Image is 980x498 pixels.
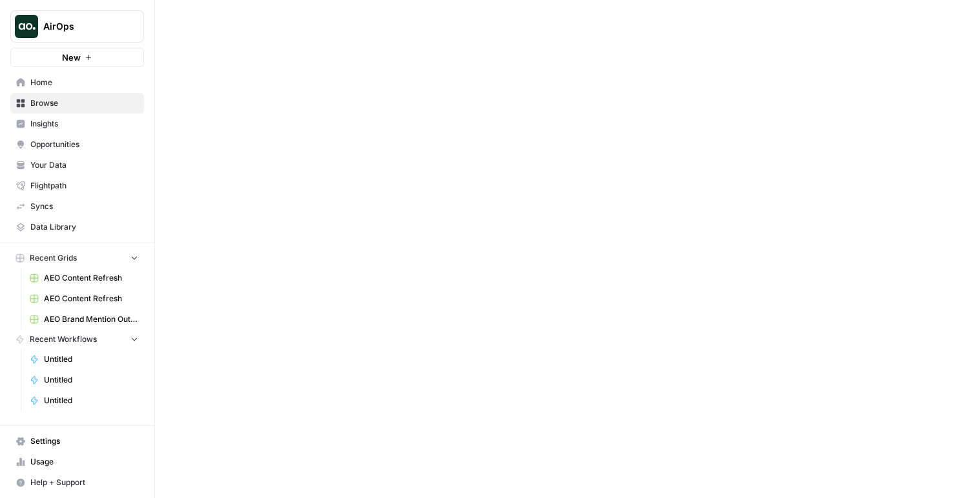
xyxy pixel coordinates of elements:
[24,309,144,330] a: AEO Brand Mention Outreach
[43,20,121,33] span: AirOps
[10,155,144,175] a: Your Data
[10,175,144,196] a: Flightpath
[30,159,138,171] span: Your Data
[10,114,144,134] a: Insights
[24,390,144,411] a: Untitled
[30,334,97,345] span: Recent Workflows
[24,268,144,288] a: AEO Content Refresh
[30,139,138,150] span: Opportunities
[10,330,144,349] button: Recent Workflows
[10,431,144,452] a: Settings
[30,252,77,264] span: Recent Grids
[44,374,138,386] span: Untitled
[24,349,144,370] a: Untitled
[30,201,138,212] span: Syncs
[10,452,144,472] a: Usage
[30,221,138,233] span: Data Library
[10,472,144,493] button: Help + Support
[44,272,138,284] span: AEO Content Refresh
[10,10,144,43] button: Workspace: AirOps
[44,354,138,365] span: Untitled
[30,477,138,488] span: Help + Support
[30,435,138,447] span: Settings
[44,395,138,406] span: Untitled
[10,248,144,268] button: Recent Grids
[10,134,144,155] a: Opportunities
[30,77,138,88] span: Home
[10,217,144,237] a: Data Library
[44,293,138,304] span: AEO Content Refresh
[30,456,138,468] span: Usage
[10,196,144,217] a: Syncs
[30,118,138,130] span: Insights
[10,48,144,67] button: New
[62,51,81,64] span: New
[30,180,138,192] span: Flightpath
[10,93,144,114] a: Browse
[44,314,138,325] span: AEO Brand Mention Outreach
[24,370,144,390] a: Untitled
[15,15,38,38] img: AirOps Logo
[30,97,138,109] span: Browse
[24,288,144,309] a: AEO Content Refresh
[10,72,144,93] a: Home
